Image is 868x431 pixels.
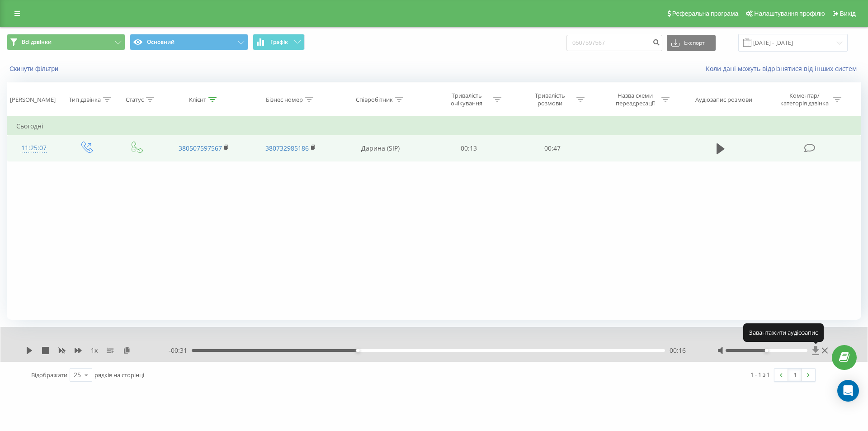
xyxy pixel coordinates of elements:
[270,39,288,45] span: Графік
[778,92,831,107] div: Коментар/категорія дзвінка
[266,96,303,104] div: Бізнес номер
[611,92,659,107] div: Назва схеми переадресації
[22,38,52,46] span: Всі дзвінки
[169,346,192,355] span: - 00:31
[7,117,861,135] td: Сьогодні
[7,34,125,50] button: Всі дзвінки
[764,349,768,352] div: Accessibility label
[130,34,248,50] button: Основний
[74,370,81,379] div: 25
[427,135,510,161] td: 00:13
[695,96,752,104] div: Аудіозапис розмови
[179,144,222,152] a: 380507597567
[566,35,662,51] input: Пошук за номером
[31,371,67,379] span: Відображати
[840,10,856,17] span: Вихід
[356,349,360,352] div: Accessibility label
[670,346,686,355] span: 00:16
[7,65,63,73] button: Скинути фільтри
[510,135,594,161] td: 00:47
[126,96,144,104] div: Статус
[16,139,52,157] div: 11:25:07
[706,64,861,73] a: Коли дані можуть відрізнятися вiд інших систем
[94,371,144,379] span: рядків на сторінці
[69,96,101,104] div: Тип дзвінка
[754,10,825,17] span: Налаштування профілю
[667,35,716,51] button: Експорт
[189,96,206,104] div: Клієнт
[837,380,859,402] div: Open Intercom Messenger
[743,323,824,341] div: Завантажити аудіозапис
[253,34,305,50] button: Графік
[265,144,309,152] a: 380732985186
[334,135,427,161] td: Дарина (SIP)
[356,96,393,104] div: Співробітник
[10,96,56,104] div: [PERSON_NAME]
[443,92,491,107] div: Тривалість очікування
[526,92,574,107] div: Тривалість розмови
[788,369,802,381] a: 1
[91,346,98,355] span: 1 x
[750,370,770,379] div: 1 - 1 з 1
[672,10,739,17] span: Реферальна програма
